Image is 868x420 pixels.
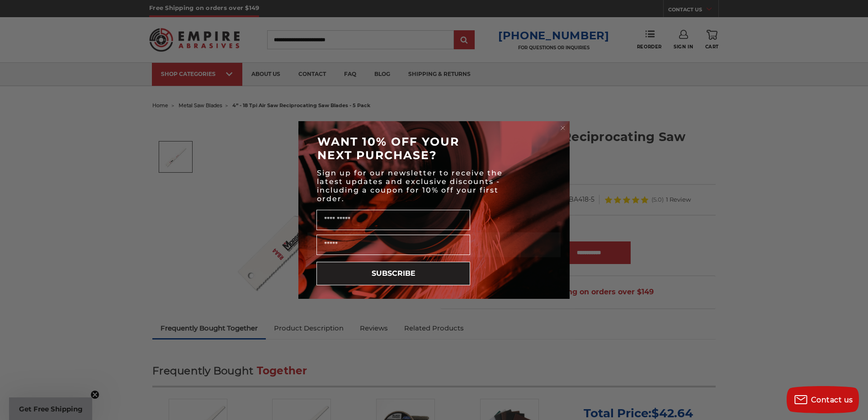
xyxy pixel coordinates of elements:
button: Contact us [787,386,859,413]
span: Sign up for our newsletter to receive the latest updates and exclusive discounts - including a co... [317,169,503,203]
button: Close dialog [558,123,567,132]
button: SUBSCRIBE [316,262,470,285]
span: WANT 10% OFF YOUR NEXT PURCHASE? [317,135,459,162]
input: Email [316,235,470,255]
span: Contact us [811,396,853,404]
